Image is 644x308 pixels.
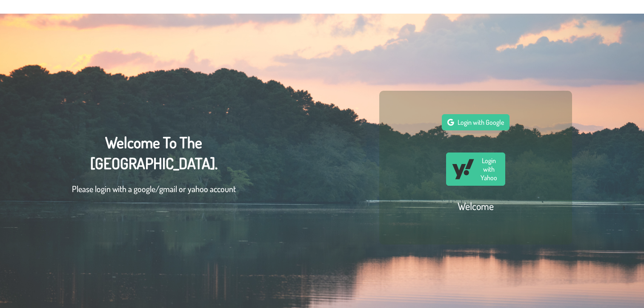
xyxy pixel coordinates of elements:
[72,132,236,204] div: Welcome To The [GEOGRAPHIC_DATA].
[478,156,500,182] span: Login with Yahoo
[446,153,505,186] button: Login with Yahoo
[458,199,494,213] h2: Welcome
[72,182,236,195] p: Please login with a google/gmail or yahoo account
[458,118,504,127] span: Login with Google
[442,114,509,130] button: Login with Google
